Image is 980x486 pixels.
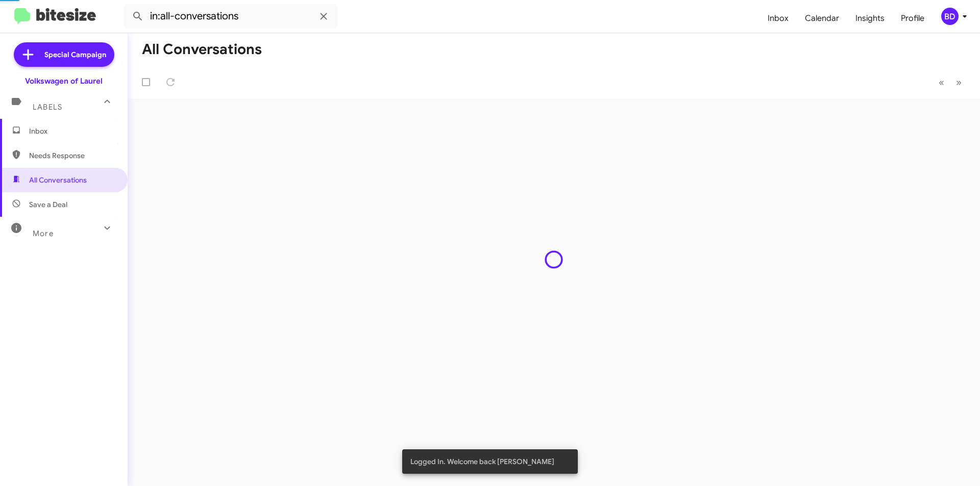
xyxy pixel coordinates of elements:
h1: All Conversations [142,41,262,58]
span: Logged In. Welcome back [PERSON_NAME] [410,456,554,467]
a: Special Campaign [14,42,114,67]
a: Calendar [797,4,847,33]
a: Profile [893,4,933,33]
span: Needs Response [29,150,116,161]
span: Special Campaign [44,49,106,60]
span: Labels [33,103,62,112]
a: Inbox [759,4,797,33]
span: Inbox [29,126,116,136]
div: BD [941,8,959,25]
span: Save a Deal [29,199,67,210]
button: Next [950,72,968,93]
button: BD [933,8,969,25]
span: More [33,229,54,238]
input: Search [124,4,338,29]
span: All Conversations [29,175,87,185]
div: Volkswagen of Laurel [25,76,103,86]
a: Insights [847,4,893,33]
nav: Page navigation example [933,72,968,93]
span: « [939,76,944,89]
span: » [956,76,962,89]
button: Previous [933,72,950,93]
